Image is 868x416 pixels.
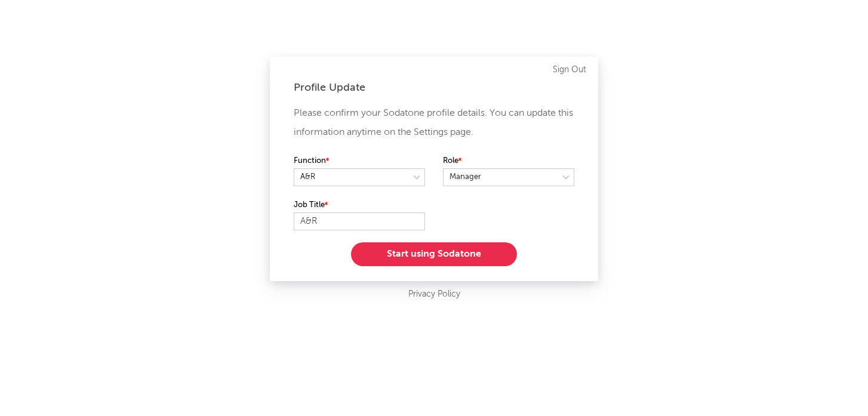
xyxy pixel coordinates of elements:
label: Function [294,154,425,168]
label: Job Title [294,198,425,212]
button: Start using Sodatone [351,242,517,266]
a: Sign Out [553,63,586,77]
a: Privacy Policy [408,287,460,302]
p: Please confirm your Sodatone profile details. You can update this information anytime on the Sett... [294,104,574,142]
label: Role [443,154,574,168]
div: Profile Update [294,81,574,95]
